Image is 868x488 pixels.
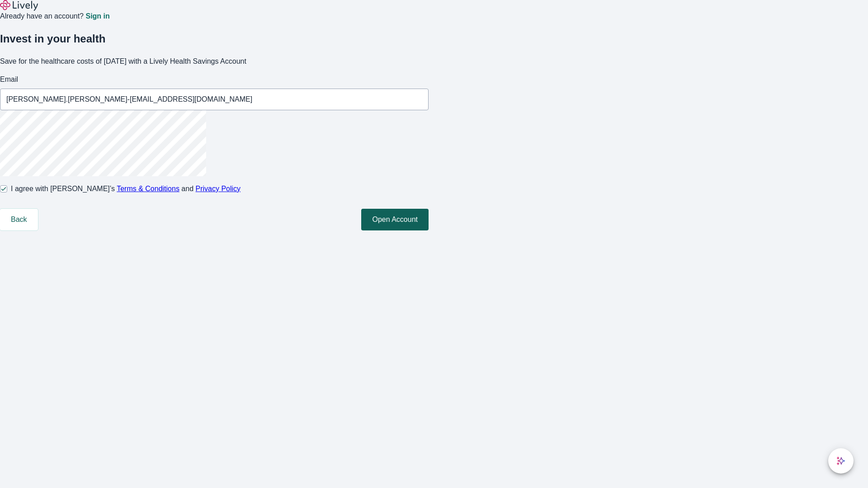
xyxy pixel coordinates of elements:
[85,13,109,20] a: Sign in
[11,183,241,194] span: I agree with [PERSON_NAME]’s and
[836,456,845,465] svg: Lively AI Assistant
[117,185,179,192] a: Terms & Conditions
[361,209,429,230] button: Open Account
[196,185,241,192] a: Privacy Policy
[828,448,854,474] button: chat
